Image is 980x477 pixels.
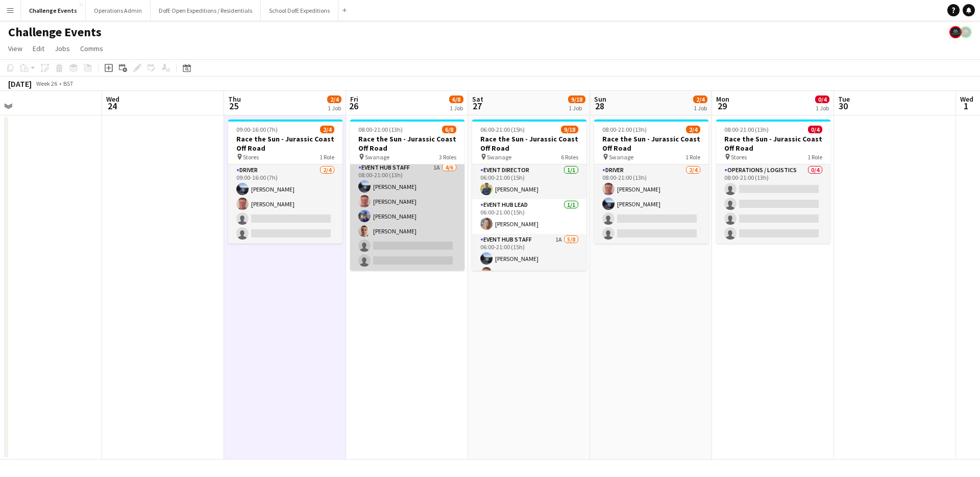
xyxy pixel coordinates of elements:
[80,44,103,53] span: Comms
[4,42,27,55] a: View
[472,199,586,234] app-card-role: Event Hub Lead1/106:00-21:00 (15h)[PERSON_NAME]
[959,100,973,112] span: 1
[228,120,342,244] app-job-card: 09:00-16:00 (7h)2/4Race the Sun - Jurassic Coast Off Road Stores1 RoleDriver2/409:00-16:00 (7h)[P...
[29,42,48,55] a: Edit
[8,79,32,89] div: [DATE]
[716,94,729,104] span: Mon
[151,1,261,20] button: DofE Open Expeditions / Residentials
[228,134,342,153] h3: Race the Sun - Jurassic Coast Off Road
[8,25,102,40] h1: Challenge Events
[236,126,278,133] span: 09:00-16:00 (7h)
[105,100,119,112] span: 24
[594,164,708,244] app-card-role: Driver2/408:00-21:00 (13h)[PERSON_NAME][PERSON_NAME]
[594,120,708,244] app-job-card: 08:00-21:00 (13h)2/4Race the Sun - Jurassic Coast Off Road Swanage1 RoleDriver2/408:00-21:00 (13h...
[561,126,578,133] span: 9/18
[694,104,707,112] div: 1 Job
[55,44,70,53] span: Jobs
[731,153,747,161] span: Stores
[228,164,342,244] app-card-role: Driver2/409:00-16:00 (7h)[PERSON_NAME][PERSON_NAME]
[569,104,585,112] div: 1 Job
[472,164,586,199] app-card-role: Event Director1/106:00-21:00 (15h)[PERSON_NAME]
[320,153,334,161] span: 1 Role
[350,162,464,271] app-card-role: Event Hub Staff1A4/608:00-21:00 (13h)[PERSON_NAME][PERSON_NAME][PERSON_NAME][PERSON_NAME]
[815,96,829,103] span: 0/4
[471,100,483,112] span: 27
[349,100,358,112] span: 26
[716,120,830,244] app-job-card: 08:00-21:00 (13h)0/4Race the Sun - Jurassic Coast Off Road Stores1 RoleOperations / Logistics0/40...
[328,104,341,112] div: 1 Job
[686,126,700,133] span: 2/4
[838,94,850,104] span: Tue
[228,94,241,104] span: Thu
[480,126,525,133] span: 06:00-21:00 (15h)
[807,153,822,161] span: 1 Role
[816,104,829,112] div: 1 Job
[693,96,707,103] span: 2/4
[365,153,389,161] span: Swanage
[320,126,334,133] span: 2/4
[106,94,119,104] span: Wed
[808,126,822,133] span: 0/4
[51,42,74,55] a: Jobs
[685,153,700,161] span: 1 Role
[227,100,241,112] span: 25
[960,26,972,38] app-user-avatar: The Adventure Element
[449,96,463,103] span: 6/8
[568,96,585,103] span: 9/18
[960,94,973,104] span: Wed
[593,100,606,112] span: 28
[350,120,464,271] app-job-card: 08:00-21:00 (13h)6/8Race the Sun - Jurassic Coast Off Road Swanage3 Roles[PERSON_NAME]Event Hub L...
[63,80,73,87] div: BST
[76,42,107,55] a: Comms
[837,100,850,112] span: 30
[327,96,341,103] span: 2/4
[358,126,403,133] span: 08:00-21:00 (13h)
[724,126,769,133] span: 08:00-21:00 (13h)
[472,134,586,153] h3: Race the Sun - Jurassic Coast Off Road
[715,100,729,112] span: 29
[442,126,456,133] span: 6/8
[602,126,647,133] span: 08:00-21:00 (13h)
[594,134,708,153] h3: Race the Sun - Jurassic Coast Off Road
[34,80,59,87] span: Week 26
[33,44,44,53] span: Edit
[439,153,456,161] span: 3 Roles
[487,153,511,161] span: Swanage
[594,94,606,104] span: Sun
[716,164,830,244] app-card-role: Operations / Logistics0/408:00-21:00 (13h)
[949,26,962,38] app-user-avatar: The Adventure Element
[8,44,22,53] span: View
[450,104,463,112] div: 1 Job
[472,120,586,271] app-job-card: 06:00-21:00 (15h)9/18Race the Sun - Jurassic Coast Off Road Swanage6 RolesEvent Director1/106:00-...
[86,1,151,20] button: Operations Admin
[21,1,86,20] button: Challenge Events
[716,134,830,153] h3: Race the Sun - Jurassic Coast Off Road
[561,153,578,161] span: 6 Roles
[472,234,586,372] app-card-role: Event Hub Staff1A5/806:00-21:00 (15h)[PERSON_NAME][PERSON_NAME]
[350,134,464,153] h3: Race the Sun - Jurassic Coast Off Road
[261,1,338,20] button: School DofE Expeditions
[609,153,633,161] span: Swanage
[350,94,358,104] span: Fri
[243,153,259,161] span: Stores
[472,94,483,104] span: Sat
